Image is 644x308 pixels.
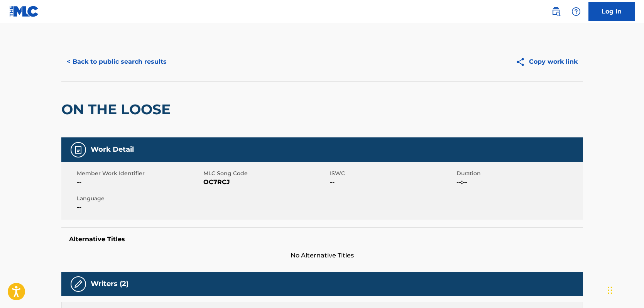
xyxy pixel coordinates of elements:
[203,178,328,187] span: OC7RCJ
[456,178,581,187] span: --:--
[61,101,174,118] h2: ON THE LOOSE
[571,7,581,16] img: help
[91,145,134,154] h5: Work Detail
[456,169,581,178] span: Duration
[61,251,583,260] span: No Alternative Titles
[77,169,201,178] span: Member Work Identifier
[74,145,83,154] img: Work Detail
[330,178,455,187] span: --
[69,235,575,243] h5: Alternative Titles
[510,52,583,71] button: Copy work link
[516,57,529,67] img: Copy work link
[74,279,83,289] img: Writers
[61,52,172,71] button: < Back to public search results
[568,4,584,19] div: Help
[203,169,328,178] span: MLC Song Code
[77,195,201,203] span: Language
[91,279,128,288] h5: Writers (2)
[77,203,201,212] span: --
[588,2,635,21] a: Log In
[77,178,201,187] span: --
[605,271,644,308] iframe: Chat Widget
[551,7,561,16] img: search
[9,6,39,17] img: MLC Logo
[330,169,455,178] span: ISWC
[548,4,564,19] a: Public Search
[608,279,612,302] div: Drag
